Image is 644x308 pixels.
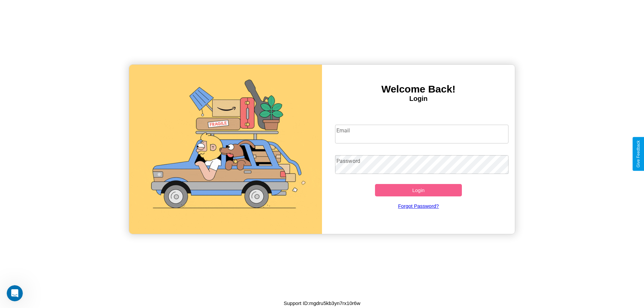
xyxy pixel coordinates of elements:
button: Login [375,184,462,196]
h4: Login [322,95,515,103]
h3: Welcome Back! [322,83,515,95]
div: Give Feedback [636,140,641,168]
p: Support ID: mgdru5kb3yn7rx10r6w [284,299,360,308]
iframe: Intercom live chat [7,285,23,301]
img: gif [129,65,322,234]
a: Forgot Password? [332,196,505,215]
